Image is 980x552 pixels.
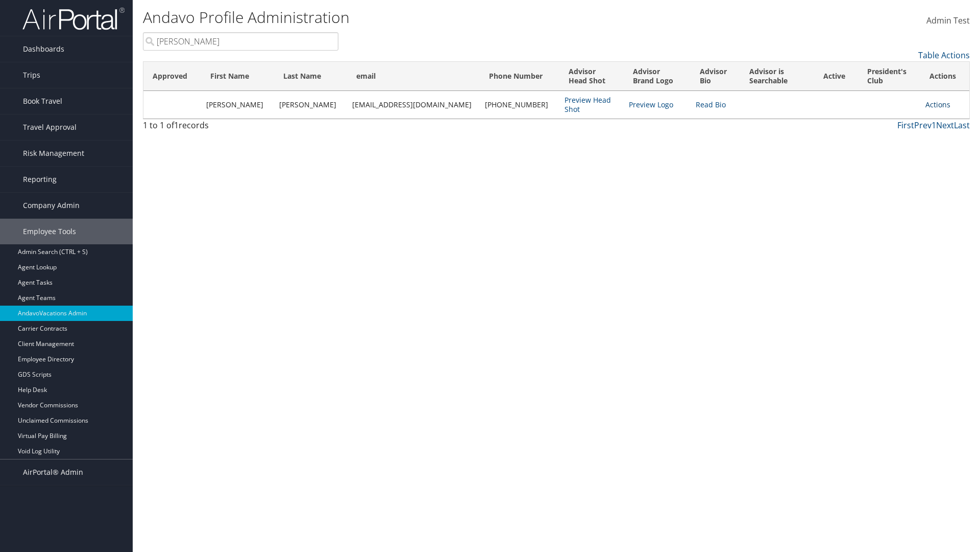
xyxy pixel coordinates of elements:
[201,62,274,91] th: First Name: activate to sort column ascending
[925,100,950,109] a: Actions
[174,120,179,131] span: 1
[201,91,274,119] td: [PERSON_NAME]
[23,219,76,244] span: Employee Tools
[22,7,125,31] img: airportal-logo.png
[858,62,921,91] th: President's Club: activate to sort column ascending
[565,95,611,114] a: Preview Head Shot
[954,120,970,131] a: Last
[814,62,858,91] th: Active: activate to sort column ascending
[23,193,80,218] span: Company Admin
[143,7,694,28] h1: Andavo Profile Administration
[926,5,970,37] a: Admin Test
[914,120,932,131] a: Prev
[480,91,559,119] td: [PHONE_NUMBER]
[932,120,936,131] a: 1
[143,119,338,136] div: 1 to 1 of records
[347,62,479,91] th: email: activate to sort column ascending
[936,120,954,131] a: Next
[629,100,673,109] a: Preview Logo
[624,62,691,91] th: Advisor Brand Logo: activate to sort column ascending
[696,100,726,109] a: Read Bio
[23,167,57,192] span: Reporting
[143,32,338,51] input: Search
[480,62,559,91] th: Phone Number: activate to sort column ascending
[691,62,740,91] th: Advisor Bio: activate to sort column ascending
[740,62,814,91] th: Advisor is Searchable: activate to sort column ascending
[23,114,77,140] span: Travel Approval
[23,459,83,485] span: AirPortal® Admin
[143,62,201,91] th: Approved: activate to sort column ascending
[274,62,347,91] th: Last Name: activate to sort column ascending
[918,50,970,61] a: Table Actions
[274,91,347,119] td: [PERSON_NAME]
[347,91,479,119] td: [EMAIL_ADDRESS][DOMAIN_NAME]
[23,62,40,88] span: Trips
[23,141,84,166] span: Risk Management
[559,62,624,91] th: Advisor Head Shot: activate to sort column ascending
[897,120,914,131] a: First
[920,62,969,91] th: Actions
[926,15,970,26] span: Admin Test
[23,36,64,62] span: Dashboards
[23,88,62,114] span: Book Travel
